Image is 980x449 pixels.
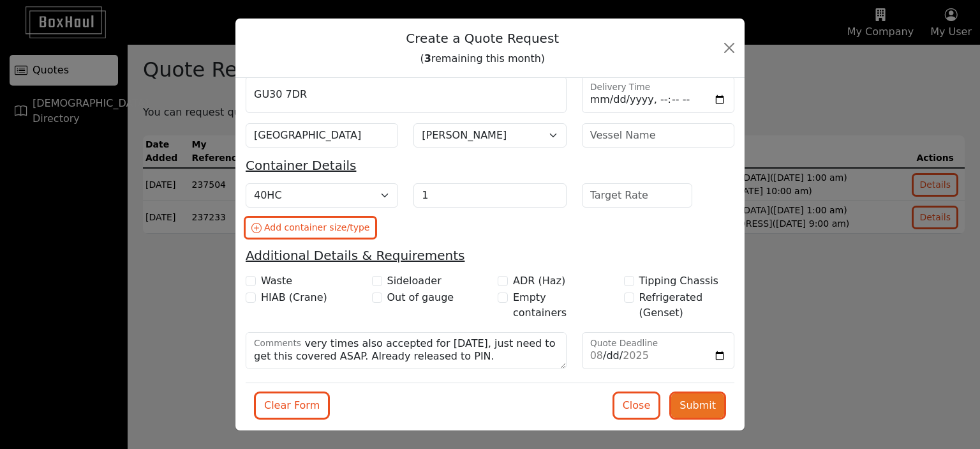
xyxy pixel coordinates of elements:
input: Deadline [582,332,734,369]
input: Delivery Location [246,76,567,113]
h5: Additional Details & Requirements [246,248,734,263]
input: Delivery Time [582,76,734,113]
input: Vessel Name [582,123,734,148]
span: remaining this month) [431,52,545,65]
input: Target Rate [582,183,693,208]
span: 3 [424,52,431,65]
h5: Container Details [246,158,734,173]
button: Close [719,38,739,58]
select: Select a shipping line [246,183,398,208]
label: Refrigerated (Genset) [639,290,725,321]
label: Sideloader [387,273,442,289]
label: Out of gauge [387,290,454,305]
span: ( [420,52,424,65]
h1: Create a Quote Request [246,29,719,67]
select: Select a shipping line [413,123,566,148]
label: ADR (Haz) [513,273,565,289]
button: Submit [671,393,724,418]
button: Add container size/type [246,218,375,238]
input: No. of containers [413,183,566,208]
label: Tipping Chassis [639,273,718,289]
textarea: Other delivery times also accepted for [DATE], just need to get this covered ASAP. Already releas... [246,332,567,369]
button: Close [614,393,659,418]
label: Waste [261,273,292,289]
button: Clear Form [256,393,328,418]
input: Empty drop-off location [246,123,398,148]
label: Empty containers [513,290,598,321]
label: HIAB (Crane) [261,290,327,305]
div: Add container size/type [264,221,369,234]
